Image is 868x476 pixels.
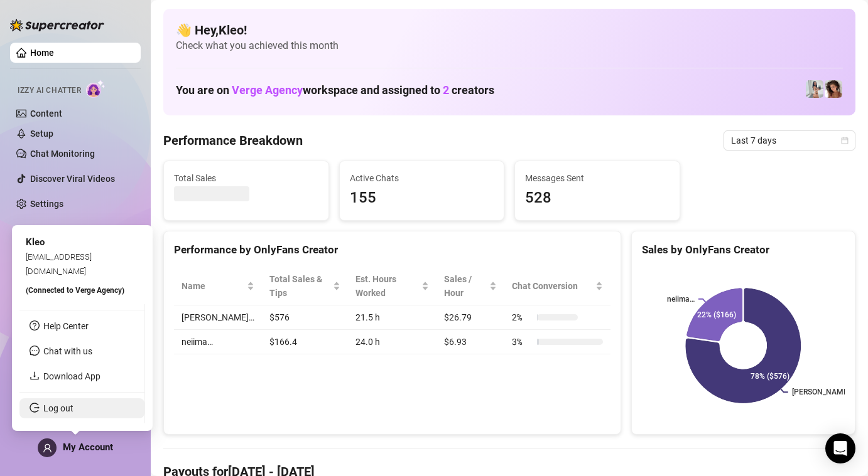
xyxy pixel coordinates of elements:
[30,129,53,139] a: Setup
[262,267,348,305] th: Total Sales & Tips
[825,433,855,463] div: Open Intercom Messenger
[43,443,52,453] span: user
[163,132,303,149] h4: Performance Breakdown
[512,335,532,349] span: 3 %
[30,174,115,184] a: Discover Viral Videos
[348,305,437,330] td: 21.5 h
[731,131,848,150] span: Last 7 days
[174,241,610,258] div: Performance by OnlyFans Creator
[30,48,54,58] a: Home
[667,295,695,304] text: neiima…
[176,83,494,97] h1: You are on workspace and assigned to creators
[30,346,40,356] span: message
[43,346,92,356] span: Chat with us
[26,236,45,248] span: Kleo
[437,267,505,305] th: Sales / Hour
[63,442,113,453] span: My Account
[176,39,843,53] span: Check what you achieved this month
[174,267,262,305] th: Name
[525,186,670,210] span: 528
[642,241,845,258] div: Sales by OnlyFans Creator
[174,330,262,354] td: neiima…
[437,330,505,354] td: $6.93
[232,83,303,97] span: Verge Agency
[26,286,124,295] span: (Connected to Verge Agency )
[10,19,104,31] img: logo-BBDzfeDw.svg
[30,149,95,159] a: Chat Monitoring
[437,305,505,330] td: $26.79
[806,80,823,98] img: neiima
[525,171,670,185] span: Messages Sent
[512,279,593,293] span: Chat Conversion
[174,171,318,185] span: Total Sales
[504,267,610,305] th: Chat Conversion
[841,137,849,144] span: calendar
[174,305,262,330] td: [PERSON_NAME]…
[443,83,449,97] span: 2
[30,199,63,209] a: Settings
[18,85,81,97] span: Izzy AI Chatter
[19,398,144,418] li: Log out
[444,272,487,300] span: Sales / Hour
[30,108,62,119] a: Content
[350,186,494,210] span: 155
[176,21,843,39] h4: 👋 Hey, Kleo !
[825,80,842,98] img: Chloe
[43,403,73,413] a: Log out
[43,321,89,331] a: Help Center
[26,252,92,275] span: [EMAIL_ADDRESS][DOMAIN_NAME]
[182,279,244,293] span: Name
[348,330,437,354] td: 24.0 h
[86,80,106,98] img: AI Chatter
[355,272,419,300] div: Est. Hours Worked
[269,272,330,300] span: Total Sales & Tips
[262,330,348,354] td: $166.4
[43,371,100,381] a: Download App
[512,310,532,324] span: 2 %
[792,388,855,397] text: [PERSON_NAME]…
[262,305,348,330] td: $576
[350,171,494,185] span: Active Chats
